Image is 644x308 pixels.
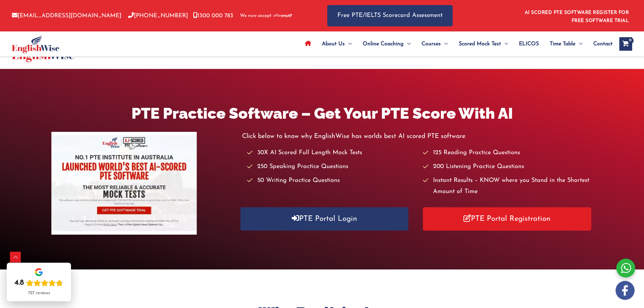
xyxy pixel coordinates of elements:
a: [EMAIL_ADDRESS][DOMAIN_NAME] [12,13,121,19]
li: 30X AI Scored Full Length Mock Tests [247,147,416,159]
a: About UsMenu Toggle [316,32,357,56]
a: PTE Portal Registration [423,207,591,231]
span: About Us [322,32,345,56]
span: Online Coaching [363,32,404,56]
div: 4.8 [15,278,24,288]
a: Scored Mock TestMenu Toggle [453,32,514,56]
a: Contact [588,32,613,56]
a: PTE Portal Login [240,207,409,231]
span: Scored Mock Test [459,32,501,56]
span: Menu Toggle [345,32,352,56]
span: Menu Toggle [441,32,448,56]
span: Menu Toggle [404,32,411,56]
div: 727 reviews [28,290,50,296]
aside: Header Widget 1 [521,5,632,27]
a: View Shopping Cart, empty [619,37,632,51]
li: 125 Reading Practice Questions [423,147,592,159]
a: 1300 000 783 [193,13,233,19]
a: AI SCORED PTE SOFTWARE REGISTER FOR FREE SOFTWARE TRIAL [525,10,629,23]
li: 50 Writing Practice Questions [247,175,416,186]
a: ELICOS [514,32,544,56]
li: 250 Speaking Practice Questions [247,161,416,172]
span: Time Table [550,32,575,56]
h1: PTE Practice Software – Get Your PTE Score With AI [51,103,592,124]
a: Time TableMenu Toggle [544,32,588,56]
span: Menu Toggle [575,32,582,56]
img: cropped-ew-logo [12,35,59,53]
a: [PHONE_NUMBER] [128,13,188,19]
p: Click below to know why EnglishWise has worlds best AI scored PTE software [242,131,593,142]
span: We now accept [240,13,271,19]
nav: Site Navigation: Main Menu [300,32,613,56]
a: Free PTE/IELTS Scorecard Assessment [327,5,453,26]
span: Courses [422,32,441,56]
li: 200 Listening Practice Questions [423,161,592,172]
img: white-facebook.png [616,281,635,300]
span: Menu Toggle [501,32,508,56]
img: pte-institute-main [51,132,197,235]
span: Contact [593,32,613,56]
span: ELICOS [519,32,539,56]
a: CoursesMenu Toggle [416,32,453,56]
div: Rating: 4.8 out of 5 [15,278,63,288]
img: Afterpay-Logo [273,14,292,18]
li: Instant Results – KNOW where you Stand in the Shortest Amount of Time [423,175,592,198]
a: Online CoachingMenu Toggle [357,32,416,56]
